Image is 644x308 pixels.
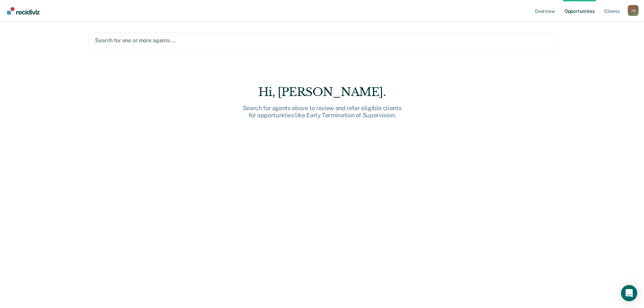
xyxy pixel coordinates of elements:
button: Profile dropdown button [628,5,639,16]
div: J A [628,5,639,16]
img: Recidiviz [7,7,40,15]
div: Open Intercom Messenger [621,285,637,301]
div: Hi, [PERSON_NAME]. [214,85,430,99]
div: Search for agents above to review and refer eligible clients for opportunities like Early Termina... [214,104,430,119]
